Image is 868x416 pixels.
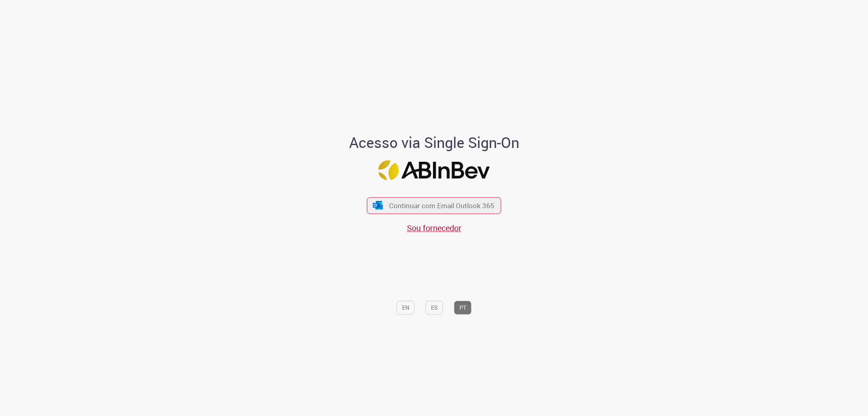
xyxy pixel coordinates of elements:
button: EN [397,301,415,315]
button: PT [454,301,472,315]
h1: Acesso via Single Sign-On [321,134,547,151]
img: ícone Azure/Microsoft 360 [372,201,383,209]
span: Continuar com Email Outlook 365 [389,201,494,210]
img: Logo ABInBev [378,161,490,180]
button: ícone Azure/Microsoft 360 Continuar com Email Outlook 365 [367,197,501,214]
button: ES [426,301,443,315]
a: Sou fornecedor [407,222,461,233]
